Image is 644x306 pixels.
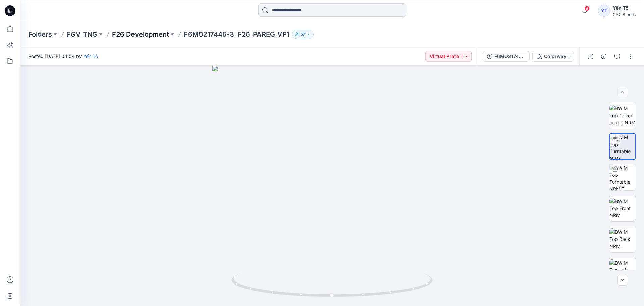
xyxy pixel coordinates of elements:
div: YT [598,5,610,17]
img: BW M Top Left NRM [609,259,636,280]
a: Yến Tô [83,53,98,59]
div: Colorway 1 [544,53,570,60]
a: F26 Development [112,30,169,39]
button: F6MO217446-3_F26_PAREG_VP1 [483,51,530,62]
img: BW M Top Front NRM [609,198,636,219]
p: 57 [301,31,305,38]
div: F6MO217446-3_F26_PAREG_VP1 [494,53,525,60]
img: BW M Top Cover Image NRM [609,105,636,126]
span: Posted [DATE] 04:54 by [28,53,98,60]
img: BW M Top Turntable NRM 2 [609,164,636,190]
span: 8 [584,6,590,11]
div: Yến Tô [613,4,636,12]
button: 57 [292,30,314,39]
a: Folders [28,30,52,39]
p: F6MO217446-3_F26_PAREG_VP1 [184,30,289,39]
button: Colorway 1 [532,51,574,62]
img: BW M Top Turntable NRM [610,134,635,159]
a: FGV_TNG [67,30,97,39]
img: BW M Top Back NRM [609,228,636,250]
button: Details [598,51,609,62]
div: CSC Brands [613,12,636,17]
